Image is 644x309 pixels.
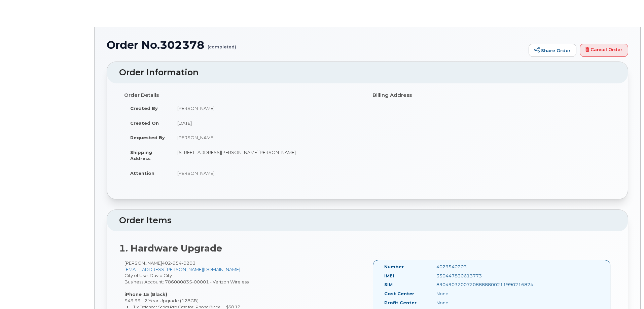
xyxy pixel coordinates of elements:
td: [PERSON_NAME] [171,130,362,145]
h2: Order Information [119,68,616,77]
strong: Attention [130,170,154,176]
strong: 1. Hardware Upgrade [119,243,222,254]
strong: iPhone 15 (Black) [124,292,167,297]
td: [PERSON_NAME] [171,101,362,116]
div: 4029540203 [431,264,505,270]
h1: Order No.302378 [107,39,525,51]
label: IMEI [384,273,394,279]
strong: Requested By [130,135,165,140]
td: [DATE] [171,116,362,130]
h4: Order Details [124,92,362,98]
strong: Shipping Address [130,150,152,161]
div: None [431,291,505,297]
a: [EMAIL_ADDRESS][PERSON_NAME][DOMAIN_NAME] [124,267,240,272]
label: Profit Center [384,300,417,306]
strong: Created On [130,120,159,126]
strong: Created By [130,106,158,111]
label: Cost Center [384,291,414,297]
label: Number [384,264,404,270]
div: 89049032007208888800211990216824 [431,281,505,288]
a: Share Order [529,44,576,57]
a: Cancel Order [580,44,628,57]
div: None [431,300,505,306]
span: 402 [162,260,195,266]
td: [STREET_ADDRESS][PERSON_NAME][PERSON_NAME] [171,145,362,166]
h4: Billing Address [372,92,611,98]
span: 0203 [182,260,195,266]
div: 350447830613773 [431,273,505,279]
small: (completed) [208,39,236,49]
td: [PERSON_NAME] [171,166,362,181]
h2: Order Items [119,216,616,225]
label: SIM [384,281,393,288]
span: 954 [171,260,182,266]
